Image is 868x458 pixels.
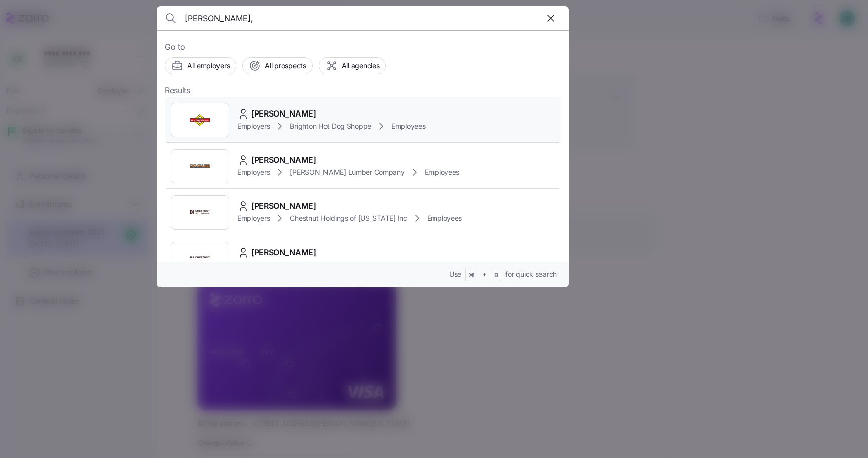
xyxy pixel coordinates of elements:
span: Employers [237,121,270,131]
img: Employer logo [190,249,210,269]
button: All prospects [242,57,312,74]
img: Employer logo [190,110,210,130]
img: Employer logo [190,156,210,176]
span: + [482,269,487,279]
span: Employers [237,167,270,177]
span: All agencies [342,61,380,71]
span: ⌘ [469,271,475,280]
span: [PERSON_NAME] [251,107,316,120]
span: All employers [187,61,230,71]
span: [PERSON_NAME] [251,154,316,166]
span: B [494,271,498,280]
span: for quick search [505,269,557,279]
span: Employees [391,121,425,131]
span: Results [165,84,190,97]
span: Chestnut Holdings of [US_STATE] Inc [290,213,407,223]
span: [PERSON_NAME] [251,200,316,212]
span: Go to [165,41,561,53]
span: All prospects [265,61,306,71]
span: Use [449,269,461,279]
span: Employees [425,167,459,177]
span: [PERSON_NAME] Lumber Company [290,167,404,177]
button: All agencies [319,57,386,74]
button: All employers [165,57,236,74]
span: Brighton Hot Dog Shoppe [290,121,371,131]
span: [PERSON_NAME] [251,246,316,259]
span: Employees [427,213,462,223]
span: Employers [237,213,270,223]
img: Employer logo [190,202,210,222]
